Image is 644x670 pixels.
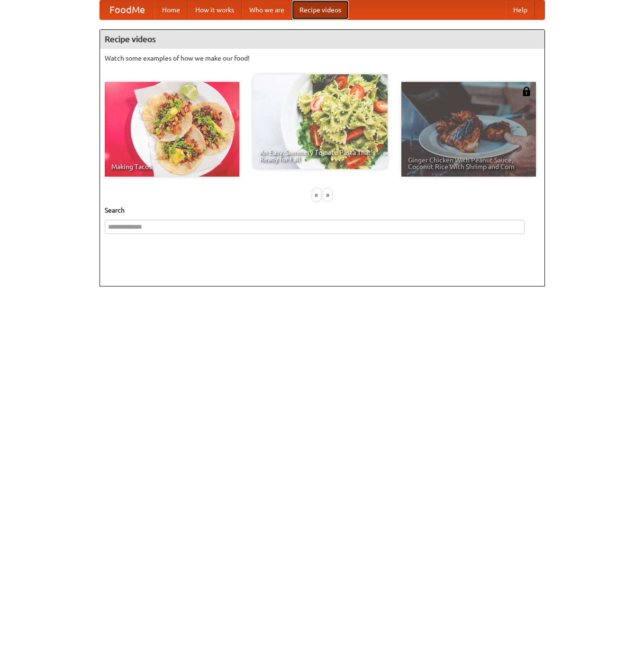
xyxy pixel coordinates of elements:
span: Making Tacos [111,163,233,170]
span: An Easy, Summery Tomato Pasta That's Ready for Fall [260,149,381,162]
a: Help [506,0,535,19]
p: Watch some examples of how we make our food! [105,54,540,63]
a: Home [154,0,188,19]
a: Who we are [242,0,292,19]
a: An Easy, Summery Tomato Pasta That's Ready for Fall [253,74,388,169]
img: 483408.png [522,87,531,96]
a: FoodMe [100,0,154,19]
h4: Recipe videos [100,30,544,49]
a: Recipe videos [292,0,349,19]
a: How it works [188,0,242,19]
a: Making Tacos [105,82,239,177]
div: « [312,189,321,201]
h5: Search [105,205,540,215]
div: » [323,189,332,201]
